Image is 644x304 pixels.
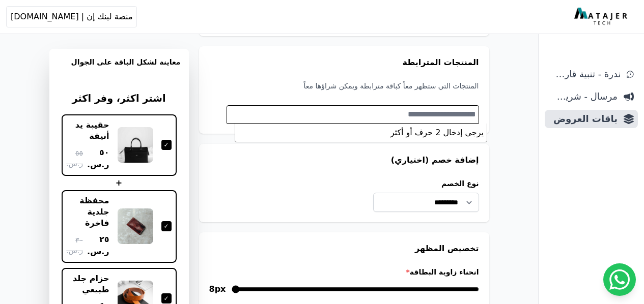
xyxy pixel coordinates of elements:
div: محفظة جلدية فاخرة [67,195,109,229]
h3: معاينة لشكل الباقة على الجوال [58,57,181,79]
textarea: Search [227,108,476,120]
h3: إضافة خصم (اختياري) [209,154,479,166]
span: مرسال - شريط دعاية [549,89,618,104]
div: حقيبة يد أنيقة [67,119,109,142]
img: محفظة جلدية فاخرة [118,208,153,244]
img: MatajerTech Logo [574,8,630,26]
span: باقات العروض [549,112,618,126]
div: + [62,177,177,189]
h3: تخصيص المظهر [209,242,479,255]
span: ٥٠ ر.س. [87,146,109,171]
li: يرجى إدخال 2 حرف أو أكثر [235,124,487,142]
span: ٢٥ ر.س. [87,233,109,258]
span: ٥٥ ر.س. [66,148,83,169]
p: المنتجات التي ستظهر معاً كباقة مترابطة ويمكن شراؤها معاً [209,81,479,91]
h3: اشتر اكثر، وفر اكثر [62,92,177,106]
label: انحناء زاوية البطاقة [209,267,479,277]
div: حزام جلد طبيعي [67,273,109,296]
label: نوع الخصم [373,178,479,189]
span: منصة لينك إن | [DOMAIN_NAME] [11,11,132,23]
h3: المنتجات المترابطة [209,56,479,69]
span: 8px [209,283,226,295]
span: ندرة - تنبية قارب علي النفاذ [549,67,621,81]
button: منصة لينك إن | [DOMAIN_NAME] [6,6,137,27]
img: حقيبة يد أنيقة [118,127,153,163]
span: ٣٠ ر.س. [66,235,83,256]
